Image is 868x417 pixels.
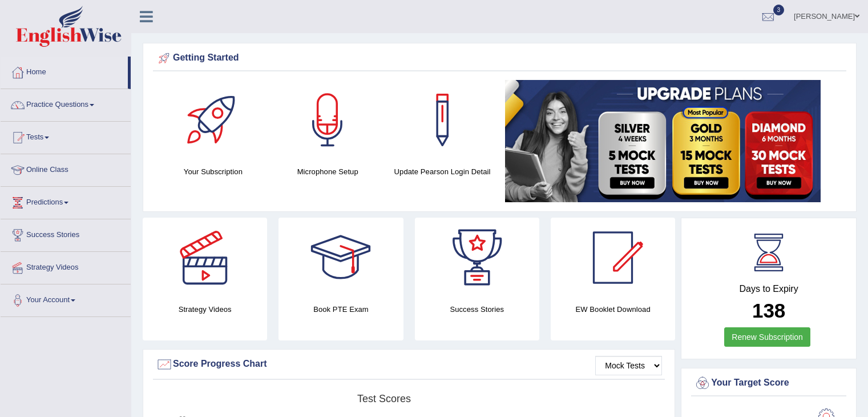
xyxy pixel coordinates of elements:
h4: Update Pearson Login Detail [391,166,494,178]
h4: EW Booklet Download [551,303,675,315]
b: 138 [752,299,785,322]
h4: Microphone Setup [276,166,380,178]
a: Success Stories [1,219,131,248]
a: Strategy Videos [1,252,131,280]
img: small5.jpg [505,80,821,202]
h4: Days to Expiry [694,284,843,294]
div: Score Progress Chart [156,356,662,373]
a: Tests [1,122,131,150]
div: Your Target Score [694,375,843,392]
a: Practice Questions [1,89,131,118]
a: Renew Subscription [724,327,810,347]
div: Getting Started [156,50,843,67]
a: Home [1,57,128,85]
h4: Book PTE Exam [278,303,403,315]
h4: Your Subscription [162,166,265,178]
a: Your Account [1,284,131,313]
a: Predictions [1,187,131,215]
h4: Success Stories [415,303,539,315]
h4: Strategy Videos [143,303,267,315]
a: Online Class [1,154,131,183]
span: 3 [773,5,785,15]
tspan: Test scores [357,393,411,404]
